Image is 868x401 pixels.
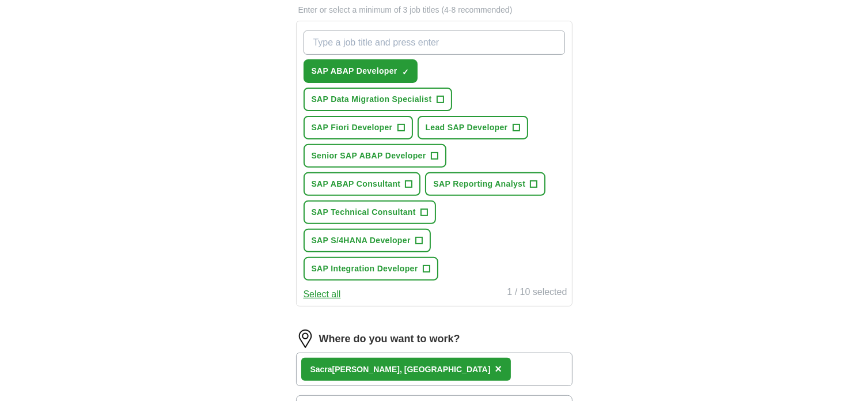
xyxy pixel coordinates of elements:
span: SAP Reporting Analyst [433,178,525,190]
span: Lead SAP Developer [426,122,508,134]
div: 1 / 10 selected [507,285,567,301]
p: Enter or select a minimum of 3 job titles (4-8 recommended) [296,4,573,16]
input: Type a job title and press enter [304,31,565,55]
span: SAP Technical Consultant [312,206,416,218]
span: SAP Integration Developer [312,263,418,275]
button: SAP Reporting Analyst [425,172,545,196]
strong: Sacra [310,365,332,374]
img: location.png [296,330,314,348]
span: SAP Fiori Developer [312,122,393,134]
button: Senior SAP ABAP Developer [304,144,446,168]
button: Select all [304,287,341,301]
span: ✓ [402,67,409,77]
button: SAP S/4HANA Developer [304,229,431,252]
button: SAP Data Migration Specialist [304,88,452,111]
span: SAP S/4HANA Developer [312,234,411,247]
button: SAP ABAP Consultant [304,172,421,196]
div: [PERSON_NAME], [GEOGRAPHIC_DATA] [310,364,491,376]
span: SAP Data Migration Specialist [312,93,432,105]
span: SAP ABAP Consultant [312,178,401,190]
button: × [495,361,502,378]
button: Lead SAP Developer [418,116,528,139]
button: SAP Fiori Developer [304,116,413,139]
button: SAP Technical Consultant [304,200,436,224]
button: SAP Integration Developer [304,257,438,281]
button: SAP ABAP Developer✓ [304,59,418,83]
span: Senior SAP ABAP Developer [312,150,426,162]
span: × [495,362,502,375]
span: SAP ABAP Developer [312,65,397,77]
label: Where do you want to work? [319,331,460,347]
